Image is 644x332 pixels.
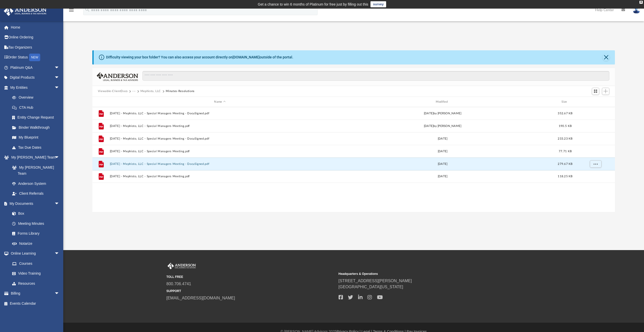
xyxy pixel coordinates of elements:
[4,32,67,42] a: Online Ordering
[7,179,65,189] a: Anderson System
[110,175,330,178] button: [DATE] - Mephisto, LLC - Special Managers Meeting.pdf
[558,163,572,165] span: 279.67 KB
[7,102,67,113] a: CTA Hub
[339,285,403,289] a: [GEOGRAPHIC_DATA][US_STATE]
[29,54,40,61] div: NEW
[633,6,640,14] img: User Pic
[7,162,62,179] a: My [PERSON_NAME] Team
[339,272,507,276] small: Headquarters & Operations
[4,22,67,32] a: Home
[558,112,572,115] span: 352.67 KB
[110,112,330,115] button: [DATE] - Mephisto, LLC - Special Managers Meeting - DocuSigned.pdf
[332,124,553,128] div: [DATE] by [PERSON_NAME]
[577,100,613,104] div: id
[602,88,610,95] button: Add
[110,124,330,128] button: [DATE] - Mephisto, LLC - Special Managers Meeting.pdf
[2,6,48,16] img: Anderson Advisors Platinum Portal
[639,1,643,4] div: close
[4,289,67,299] a: Billingarrow_drop_down
[233,55,260,59] a: [DOMAIN_NAME]
[7,238,65,249] a: Notarize
[332,149,553,154] div: [DATE]
[7,269,62,279] a: Video Training
[332,162,553,166] div: [DATE]
[85,7,90,12] i: search
[167,296,235,300] a: [EMAIL_ADDRESS][DOMAIN_NAME]
[7,142,67,152] a: Tax Due Dates
[7,122,67,132] a: Binder Walkthrough
[109,100,330,104] div: Name
[167,263,197,269] img: Anderson Advisors Platinum Portal
[4,82,67,93] a: My Entitiesarrow_drop_down
[7,209,62,219] a: Box
[54,152,65,163] span: arrow_drop_down
[106,55,293,60] div: Difficulty viewing your box folder? You can also access your account directly on outside of the p...
[167,282,191,286] a: 800.706.4741
[4,249,65,259] a: Online Learningarrow_drop_down
[258,1,368,7] div: Get a chance to win 6 months of Platinum for free just by filling out this
[370,1,386,7] a: survey
[54,73,65,83] span: arrow_drop_down
[4,152,65,163] a: My [PERSON_NAME] Teamarrow_drop_down
[7,229,62,239] a: Forms Library
[54,289,65,299] span: arrow_drop_down
[110,162,330,166] button: [DATE] - Mephisto, LLC - Special Managers Meeting - DocuSigned.pdf
[4,198,65,209] a: My Documentsarrow_drop_down
[110,150,330,153] button: [DATE] - Mephisto, LLC - Special Managers Meeting.pdf
[332,174,553,179] div: [DATE]
[167,275,335,279] small: TOLL FREE
[140,89,161,94] button: Mephisto, LLC
[7,278,65,289] a: Resources
[590,160,601,168] button: More options
[68,7,74,13] i: menu
[7,132,65,143] a: My Blueprint
[4,62,67,73] a: Platinum Q&Aarrow_drop_down
[332,100,553,104] div: Modified
[559,150,572,153] span: 77.71 KB
[54,62,65,73] span: arrow_drop_down
[332,111,553,116] div: [DATE] by [PERSON_NAME]
[166,89,195,94] button: Minutes-Resolutions
[603,54,610,61] button: Close
[7,93,67,103] a: Overview
[142,71,609,81] input: Search files and folders
[558,137,572,140] span: 233.23 KB
[110,137,330,140] button: [DATE] - Mephisto, LLC - Special Managers Meeting - DocuSigned.pdf
[7,189,65,199] a: Client Referrals
[7,258,65,269] a: Courses
[95,100,107,104] div: id
[68,10,74,13] a: menu
[339,279,412,283] a: [STREET_ADDRESS][PERSON_NAME]
[98,89,128,94] button: Viewable-ClientDocs
[559,125,572,127] span: 190.5 KB
[332,137,553,141] div: [DATE]
[4,73,67,83] a: Digital Productsarrow_drop_down
[7,113,67,123] a: Entity Change Request
[167,289,335,293] small: SUPPORT
[555,100,575,104] div: Size
[54,82,65,93] span: arrow_drop_down
[4,298,67,308] a: Events Calendar
[132,89,136,94] button: ···
[558,175,572,178] span: 118.25 KB
[7,218,65,229] a: Meeting Minutes
[92,107,615,212] div: grid
[54,198,65,209] span: arrow_drop_down
[4,42,67,52] a: Tax Organizers
[54,249,65,259] span: arrow_drop_down
[4,52,67,63] a: Order StatusNEW
[592,88,599,95] button: Switch to Grid View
